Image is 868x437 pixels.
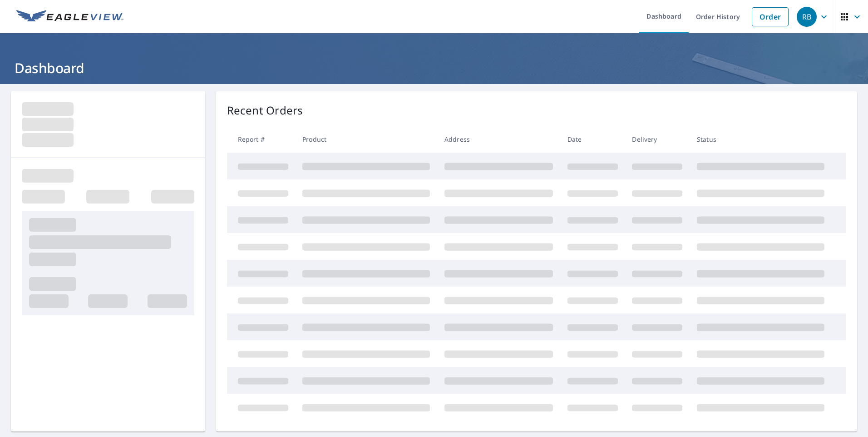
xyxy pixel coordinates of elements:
div: RB [797,7,817,27]
th: Date [560,126,625,153]
th: Report # [227,126,296,153]
img: EV Logo [16,10,123,24]
th: Address [437,126,560,153]
a: Order [752,7,789,26]
h1: Dashboard [11,59,857,77]
th: Delivery [625,126,690,153]
th: Status [690,126,832,153]
p: Recent Orders [227,102,303,119]
th: Product [295,126,437,153]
